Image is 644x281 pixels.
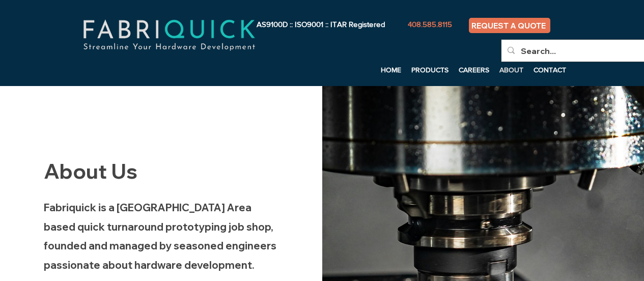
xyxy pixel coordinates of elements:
[494,62,528,77] a: ABOUT
[376,62,406,77] a: HOME
[528,62,571,77] p: CONTACT
[44,201,276,271] span: Fabriquick is a [GEOGRAPHIC_DATA] Area based quick turnaround prototyping job shop, founded and m...
[471,21,546,31] span: REQUEST A QUOTE
[454,62,494,77] a: CAREERS
[406,62,454,77] a: PRODUCTS
[46,8,292,62] img: fabriquick-logo-colors-adjusted.png
[257,20,385,29] span: AS9100D :: ISO9001 :: ITAR Registered
[469,18,550,33] a: REQUEST A QUOTE
[521,40,634,62] input: Search...
[44,158,137,184] span: About Us
[528,62,572,77] a: CONTACT
[408,20,452,29] span: 408.585.8115
[216,62,572,77] nav: Site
